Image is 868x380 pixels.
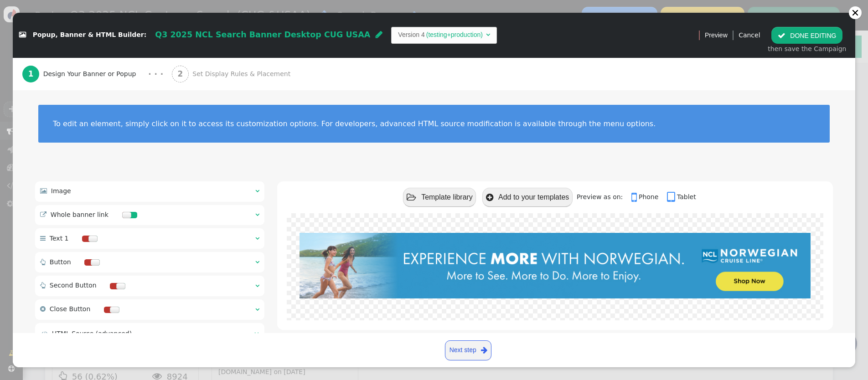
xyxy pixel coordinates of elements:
span:  [631,191,639,204]
span: Button [50,258,71,266]
div: then save the Campaign [768,44,846,54]
div: To edit an element, simply click on it to access its customization options. For developers, advan... [53,119,815,128]
a: Next step [445,340,491,360]
span: Q3 2025 NCL Search Banner Desktop CUG USAA [155,30,370,39]
a: Phone [631,193,665,200]
span:  [41,330,48,337]
span:  [255,188,259,194]
span:  [778,32,785,39]
span: Design Your Banner or Popup [43,69,140,79]
span:  [40,306,46,312]
span:  [255,235,259,241]
span: Close Button [50,305,90,313]
span:  [19,32,26,38]
a: 2 Set Display Rules & Placement [172,58,311,90]
span:  [40,188,47,194]
a: Cancel [739,31,760,39]
a: Tablet [667,193,696,200]
span:  [486,193,493,202]
span: Popup, Banner & HTML Builder: [33,31,147,39]
span:  [486,31,490,38]
button: DONE EDITING [771,27,842,43]
b: 2 [177,69,183,78]
div: · · · [148,68,163,80]
span:  [376,31,382,39]
span:  [255,211,259,218]
span:  [407,193,416,202]
span: Text 1 [50,235,69,242]
span:  [40,282,46,288]
span:  [40,235,46,241]
a: Preview [705,27,728,43]
span: Second Button [50,282,97,289]
button: Add to your templates [482,188,572,206]
span: Preview as on: [577,193,629,200]
span:  [40,259,46,265]
td: Version 4 [398,30,424,40]
span:  [481,344,487,356]
span: Whole banner link [51,211,108,218]
span: HTML Source (advanced) [52,330,132,337]
span:  [255,306,259,313]
span:  [255,282,259,289]
span: Image [51,187,71,195]
span:  [40,211,46,218]
button: Template library [403,188,476,206]
span: Preview [705,31,728,40]
a: 1 Design Your Banner or Popup · · · [22,58,172,90]
span: Set Display Rules & Placement [192,69,294,79]
b: 1 [28,69,34,78]
span:  [255,259,259,265]
td: (testing+production) [425,30,484,40]
span:  [667,191,677,204]
span:  [254,330,258,337]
